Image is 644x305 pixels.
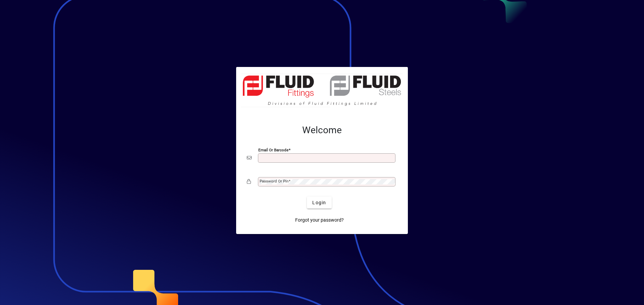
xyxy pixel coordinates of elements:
a: Forgot your password? [292,214,346,226]
button: Login [307,197,331,209]
mat-label: Email or Barcode [258,148,288,152]
span: Forgot your password? [295,217,344,224]
h2: Welcome [247,125,397,136]
mat-label: Password or Pin [260,179,288,183]
span: Login [312,199,326,206]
